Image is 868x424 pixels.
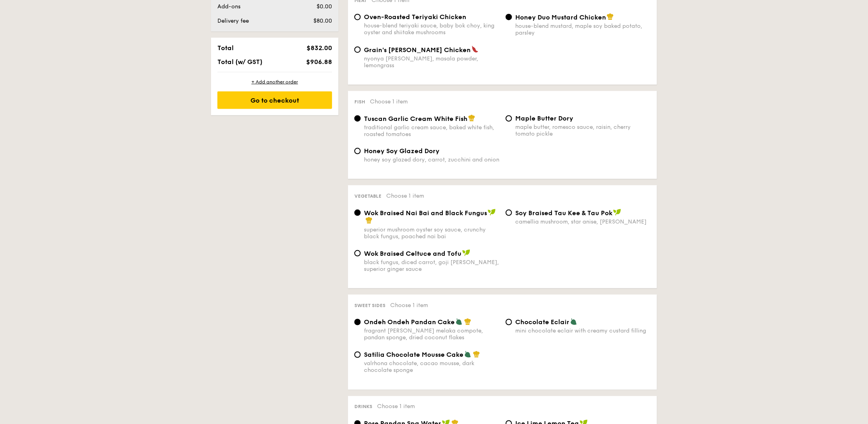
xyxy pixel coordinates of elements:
img: icon-vegetarian.fe4039eb.svg [464,351,471,358]
span: Fish [354,99,365,105]
span: Add-ons [217,3,240,10]
div: Go to checkout [217,91,332,109]
div: house-blend mustard, maple soy baked potato, parsley [515,23,651,36]
span: $832.00 [307,44,332,52]
span: Total [217,44,234,52]
span: $80.00 [313,18,332,24]
span: Total (w/ GST) [217,58,262,66]
div: traditional garlic cream sauce, baked white fish, roasted tomatoes [364,124,499,138]
img: icon-chef-hat.a58ddaea.svg [468,115,475,122]
img: icon-vegetarian.fe4039eb.svg [570,318,577,325]
input: Tuscan Garlic Cream White Fishtraditional garlic cream sauce, baked white fish, roasted tomatoes [354,115,361,122]
span: Choose 1 item [377,403,415,410]
span: Vegetable [354,193,381,199]
div: nyonya [PERSON_NAME], masala powder, lemongrass [364,55,499,69]
input: Wok Braised Celtuce and Tofublack fungus, diced carrot, goji [PERSON_NAME], superior ginger sauce [354,250,361,257]
input: Ondeh Ondeh Pandan Cakefragrant [PERSON_NAME] melaka compote, pandan sponge, dried coconut flakes [354,319,361,325]
div: house-blend teriyaki sauce, baby bok choy, king oyster and shiitake mushrooms [364,22,499,36]
input: ⁠Soy Braised Tau Kee & Tau Pokcamellia mushroom, star anise, [PERSON_NAME] [506,210,512,216]
div: maple butter, romesco sauce, raisin, cherry tomato pickle [515,124,651,137]
img: icon-chef-hat.a58ddaea.svg [473,351,480,358]
span: Satilia Chocolate Mousse Cake [364,351,463,359]
span: Wok Braised Nai Bai and Black Fungus [364,209,487,217]
span: Choose 1 item [390,302,428,309]
input: Maple Butter Dorymaple butter, romesco sauce, raisin, cherry tomato pickle [506,115,512,122]
input: Grain's [PERSON_NAME] Chickennyonya [PERSON_NAME], masala powder, lemongrass [354,47,361,53]
span: Grain's [PERSON_NAME] Chicken [364,46,471,54]
img: icon-vegan.f8ff3823.svg [462,249,470,257]
img: icon-vegan.f8ff3823.svg [613,209,621,216]
span: Choose 1 item [370,98,408,105]
span: Ondeh Ondeh Pandan Cake [364,319,455,326]
span: ⁠Soy Braised Tau Kee & Tau Pok [515,209,612,217]
div: fragrant [PERSON_NAME] melaka compote, pandan sponge, dried coconut flakes [364,328,499,341]
img: icon-spicy.37a8142b.svg [471,46,479,53]
img: icon-chef-hat.a58ddaea.svg [366,217,373,224]
div: camellia mushroom, star anise, [PERSON_NAME] [515,218,651,225]
div: + Add another order [217,79,332,85]
input: Satilia Chocolate Mousse Cakevalrhona chocolate, cacao mousse, dark chocolate sponge [354,352,361,358]
div: superior mushroom oyster soy sauce, crunchy black fungus, poached nai bai [364,226,499,240]
img: icon-vegetarian.fe4039eb.svg [456,318,463,325]
span: Tuscan Garlic Cream White Fish [364,115,467,123]
span: Drinks [354,404,372,410]
span: Choose 1 item [386,193,424,199]
span: Oven-Roasted Teriyaki Chicken [364,13,466,21]
div: mini chocolate eclair with creamy custard filling [515,328,651,335]
span: Honey Soy Glazed Dory [364,147,440,155]
span: $0.00 [317,3,332,10]
span: $906.88 [306,58,332,66]
img: icon-vegan.f8ff3823.svg [488,209,496,216]
span: Honey Duo Mustard Chicken [515,14,606,21]
span: Sweet sides [354,303,385,308]
span: Wok Braised Celtuce and Tofu [364,250,461,257]
div: honey soy glazed dory, carrot, zucchini and onion [364,156,499,163]
span: Maple Butter Dory [515,115,573,122]
input: Honey Soy Glazed Doryhoney soy glazed dory, carrot, zucchini and onion [354,148,361,154]
input: Honey Duo Mustard Chickenhouse-blend mustard, maple soy baked potato, parsley [506,14,512,20]
img: icon-chef-hat.a58ddaea.svg [464,318,471,325]
img: icon-chef-hat.a58ddaea.svg [607,13,614,20]
input: Chocolate Eclairmini chocolate eclair with creamy custard filling [506,319,512,325]
div: valrhona chocolate, cacao mousse, dark chocolate sponge [364,360,499,374]
input: Oven-Roasted Teriyaki Chickenhouse-blend teriyaki sauce, baby bok choy, king oyster and shiitake ... [354,14,361,20]
span: Chocolate Eclair [515,319,569,326]
input: Wok Braised Nai Bai and Black Fungussuperior mushroom oyster soy sauce, crunchy black fungus, poa... [354,210,361,216]
span: Delivery fee [217,18,249,24]
div: black fungus, diced carrot, goji [PERSON_NAME], superior ginger sauce [364,259,499,272]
